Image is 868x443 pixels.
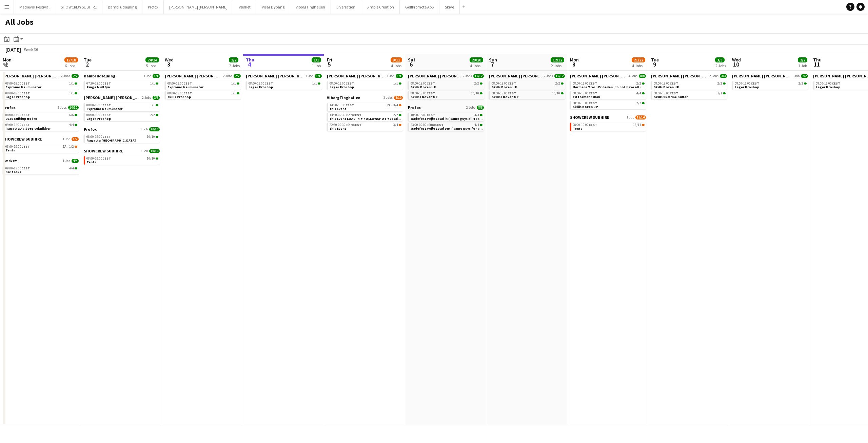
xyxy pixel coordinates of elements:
a: Værket1 Job4/4 [3,158,79,163]
span: Expromo Neumünster [5,85,41,89]
a: [PERSON_NAME] [PERSON_NAME]1 Job1/1 [327,73,403,78]
span: CEST [427,113,435,117]
span: 1/2 [72,137,79,141]
span: 1/1 [231,92,236,95]
span: 10/10 [68,106,79,110]
span: 08:00-18:00 [411,82,435,85]
a: [PERSON_NAME] [PERSON_NAME]2 Jobs2/2 [165,73,241,78]
span: 08:00-18:00 [492,82,516,85]
a: 08:00-18:00CEST10/10Skills I Boxen UP [411,91,482,99]
span: Danny Black Luna [84,95,141,100]
span: Værket [3,158,17,163]
span: Danny Black Luna [3,73,60,78]
span: 4/4 [474,113,479,117]
span: 3/4 [393,123,398,127]
span: 08:00-19:00 [5,145,30,148]
span: Danny Black Luna [246,73,304,78]
div: SHOWCREW SUBHIRE1 Job10/1008:00-19:00CEST10/10Tents [84,148,160,166]
span: 2 Jobs [58,106,67,110]
a: 08:00-19:00CEST10/10Tents [86,156,158,164]
span: 2/2 [474,82,479,85]
span: 2 Jobs [709,74,718,78]
span: 10/10 [147,135,155,139]
a: 08:00-16:00CEST1/1Expromo Neumünster [86,103,158,111]
a: [PERSON_NAME] [PERSON_NAME]2 Jobs2/2 [3,73,79,78]
span: CEST [670,81,678,86]
span: CEST [751,81,759,86]
a: [PERSON_NAME] [PERSON_NAME]2 Jobs12/12 [408,73,484,78]
span: 1/1 [315,74,322,78]
span: 3 Jobs [628,74,637,78]
span: 4/4 [636,92,641,95]
span: 2/2 [150,113,155,117]
span: 08:00-16:00 [5,92,30,95]
span: 13/14 [633,123,641,127]
span: CEST [183,91,192,95]
a: SHOWCREW SUBHIRE1 Job10/10 [84,148,160,153]
a: 14:30-18:30CEST2A•3/4this Event [330,103,401,111]
span: Mon [570,57,579,63]
button: SHOWCREW SUBHIRE [55,0,102,14]
span: Danny Black Luna [408,73,461,78]
span: SHOWCREW SUBHIRE [570,115,609,120]
div: [DATE] [5,46,21,53]
a: [PERSON_NAME] [PERSON_NAME]2 Jobs3/3 [84,95,160,100]
span: Ringe Midtfyn [86,85,110,89]
a: 08:00-18:00CEST2/2Skills Boxen UP [573,101,645,109]
div: [PERSON_NAME] [PERSON_NAME]2 Jobs2/208:00-16:00CEST1/1Expromo Neumünster08:00-16:00CEST1/1Lager P... [3,73,79,105]
span: 17/18 [64,57,78,62]
span: 08:00-16:00 [816,82,840,85]
span: 08:00-16:00 [167,82,192,85]
span: Profox [408,105,421,110]
span: CEST [353,113,361,117]
span: 1 Job [140,149,148,153]
div: SHOWCREW SUBHIRE1 Job1/208:00-19:00CEST7A•1/2Tents [3,136,79,158]
a: [PERSON_NAME] [PERSON_NAME]3 Jobs8/8 [570,73,646,78]
span: Fri [327,57,332,63]
a: 08:00-16:00CEST1/1skills Proshop [167,91,239,99]
a: SHOWCREW SUBHIRE1 Job1/2 [3,136,79,142]
a: ViborgTinghallen3 Jobs8/10 [327,95,403,100]
span: 3 [164,60,174,68]
span: 3/3 [720,74,727,78]
span: Danny Black Luna [489,73,542,78]
span: Hermans Tivoli Friheden ,do not have all info yet [573,85,653,89]
span: 3/4 [393,104,398,107]
span: Danny Black Luna [732,73,791,78]
span: 1/1 [150,82,155,85]
span: Expromo Neumünster [86,107,122,111]
span: Gadefest Vejle Load out ( same guys for all 4 dates ) [411,126,496,131]
span: 22:30-02:30 (Sat) [330,123,361,127]
a: 08:00-18:00CEST1/1Skills Skærme Buffer [654,91,726,99]
a: 23:00-02:00 (Sun)CEST4/4Gadefest Vejle Load out ( same guys for all 4 dates ) [411,123,482,130]
span: 08:00-16:00 [330,82,354,85]
span: 08:00-18:00 [573,101,597,105]
button: Simple Creation [361,0,400,14]
a: Profox2 Jobs8/8 [408,105,484,110]
a: 08:00-19:00CEST7A•1/2Tents [5,144,77,152]
span: Expromo Neumünster [167,85,203,89]
span: 08:00-16:00 [86,135,111,139]
span: 1/2 [69,145,74,148]
div: [PERSON_NAME] [PERSON_NAME]1 Job2/208:00-16:00CEST2/2Lager Proshop [732,73,808,91]
span: Danny Black Luna [570,73,627,78]
span: 14:30-18:30 [330,104,354,107]
div: [PERSON_NAME] [PERSON_NAME]1 Job1/108:00-16:00CEST1/1Lager Proshop [246,73,322,91]
span: 1/1 [312,82,317,85]
span: 4 [245,60,254,68]
div: • [330,104,401,107]
span: ViborgTinghallen [327,95,360,100]
span: Skills Boxen UP [411,85,436,89]
span: 12/12 [551,57,564,62]
span: 23:00-02:00 (Sun) [411,123,443,127]
a: 08:00-14:00CEST6/6U160 Buildup Hobro [5,113,77,121]
span: 2 Jobs [223,74,232,78]
a: 22:30-02:30 (Sat)CEST3/4this Event [330,123,401,130]
span: 2/2 [234,74,241,78]
span: 09:00-14:00 [5,123,30,127]
span: 1 Job [306,74,313,78]
span: Danny Black Luna [327,73,386,78]
span: Lager Proshop [5,95,30,99]
span: 9/11 [391,57,402,62]
span: 3/3 [153,96,160,100]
